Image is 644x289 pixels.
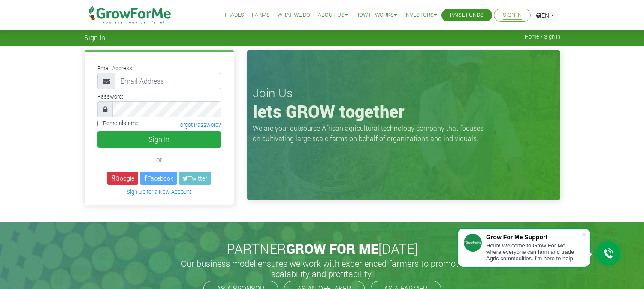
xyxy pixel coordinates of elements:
[107,172,138,185] a: Google
[84,33,105,42] span: Sign In
[286,239,378,258] span: GROW FOR ME
[252,11,270,20] a: Farms
[278,11,310,20] a: What We Do
[486,234,581,241] div: Grow For Me Support
[177,121,221,128] a: Forgot Password?
[97,154,221,165] div: or
[97,64,133,72] label: Email Address:
[224,11,244,20] a: Trades
[253,86,555,100] h3: Join Us
[172,258,472,279] h5: Our business model ensures we work with experienced farmers to promote scalability and profitabil...
[97,121,103,126] input: Remember me
[486,242,581,262] div: Hello! Welcome to Grow For Me where everyone can farm and trade Agric commodities. I'm here to help.
[97,93,123,101] label: Password:
[405,11,437,20] a: Investors
[88,241,557,257] h2: PARTNER [DATE]
[525,33,560,40] span: Home / Sign In
[318,11,348,20] a: About Us
[355,11,397,20] a: How it Works
[97,131,221,148] button: Sign In
[253,101,555,122] h1: lets GROW together
[115,73,221,89] input: Email Address
[97,119,139,127] label: Remember me
[253,123,489,144] p: We are your outsource African agricultural technology company that focuses on cultivating large s...
[450,11,484,20] a: Raise Funds
[503,11,522,20] a: Sign In
[532,9,558,22] a: EN
[127,188,191,195] a: Sign Up for a New Account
